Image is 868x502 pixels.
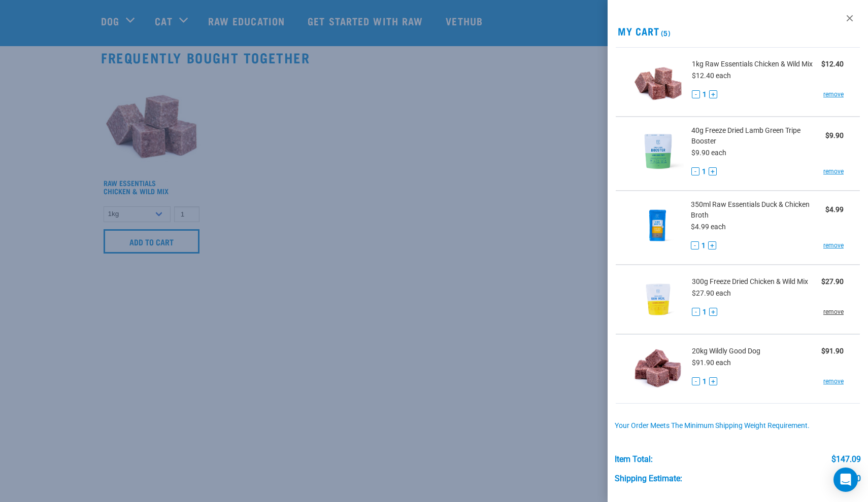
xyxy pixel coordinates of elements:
strong: $91.90 [821,347,844,355]
span: 1 [703,89,707,100]
span: 300g Freeze Dried Chicken & Wild Mix [692,276,808,287]
button: - [692,377,700,385]
span: 40g Freeze Dried Lamb Green Tripe Booster [691,125,825,147]
a: remove [823,90,844,99]
button: - [692,90,700,98]
span: 20kg Wildly Good Dog [692,346,760,356]
div: $147.09 [831,455,861,464]
img: Wildly Good Dog Pack (Standard) [632,343,684,395]
a: remove [823,167,844,176]
strong: $9.90 [825,131,844,139]
a: remove [823,377,844,386]
button: - [692,308,700,316]
span: 1 [702,240,706,251]
button: + [709,377,717,385]
span: $91.90 each [692,358,731,367]
a: remove [823,241,844,250]
button: - [691,241,699,249]
span: 1 [703,307,707,317]
img: Freeze Dried Chicken & Wild Mix [632,273,684,326]
div: Your order meets the minimum shipping weight requirement. [615,422,861,430]
img: Raw Essentials Chicken & Wild Mix [632,56,684,108]
span: (5) [659,31,671,34]
button: + [709,90,717,98]
span: $27.90 each [692,289,731,297]
img: Raw Essentials Duck & Chicken Broth [632,199,683,252]
strong: $27.90 [821,277,844,285]
span: 1 [703,376,707,387]
strong: $4.99 [825,205,844,213]
button: + [708,241,716,249]
button: + [709,308,717,316]
div: Open Intercom Messenger [833,468,858,492]
div: Shipping Estimate: [615,474,682,483]
span: 350ml Raw Essentials Duck & Chicken Broth [691,199,825,221]
span: $9.90 each [691,149,726,157]
span: $4.99 each [691,223,726,231]
h2: My Cart [608,25,868,37]
span: $12.40 each [692,71,731,80]
img: Freeze Dried Lamb Green Tripe Booster [632,125,684,177]
button: + [709,167,717,175]
span: 1kg Raw Essentials Chicken & Wild Mix [692,59,813,69]
strong: $12.40 [821,60,844,68]
div: Item Total: [615,455,653,464]
button: - [691,167,699,175]
span: 1 [702,166,706,177]
a: remove [823,307,844,316]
